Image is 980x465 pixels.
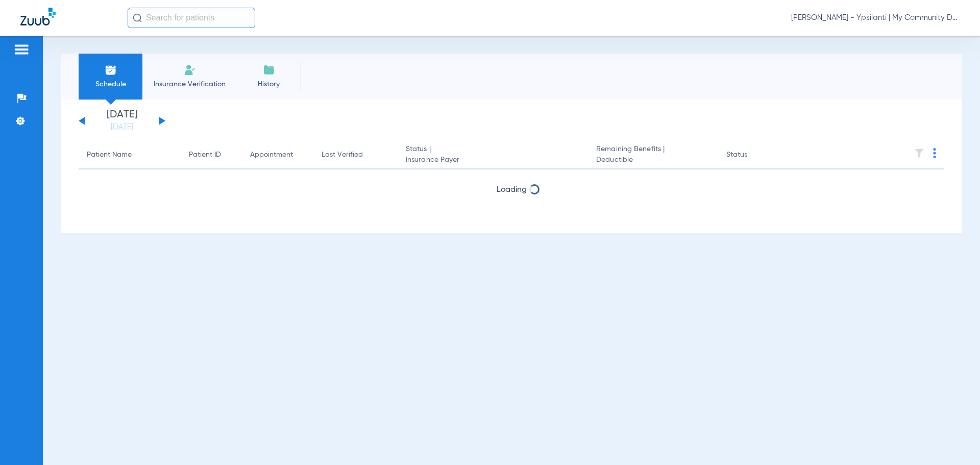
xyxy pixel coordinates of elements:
[322,150,363,160] div: Last Verified
[133,13,142,22] img: Search Icon
[914,148,924,158] img: filter.svg
[718,141,787,169] th: Status
[150,79,229,89] span: Insurance Verification
[184,64,196,76] img: Manual Insurance Verification
[13,43,30,56] img: hamburger-icon
[406,155,580,165] span: Insurance Payer
[20,8,56,26] img: Zuub Logo
[244,79,293,89] span: History
[398,141,588,169] th: Status |
[250,150,305,160] div: Appointment
[189,150,221,160] div: Patient ID
[91,122,153,132] a: [DATE]
[87,150,173,160] div: Patient Name
[86,79,135,89] span: Schedule
[588,141,718,169] th: Remaining Benefits |
[128,8,255,28] input: Search for patients
[105,64,117,76] img: Schedule
[933,148,936,158] img: group-dot-blue.svg
[91,110,153,132] li: [DATE]
[791,13,960,23] span: [PERSON_NAME] - Ypsilanti | My Community Dental Centers
[497,186,527,194] span: Loading
[189,150,234,160] div: Patient ID
[250,150,293,160] div: Appointment
[87,150,132,160] div: Patient Name
[263,64,275,76] img: History
[596,155,709,165] span: Deductible
[322,150,389,160] div: Last Verified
